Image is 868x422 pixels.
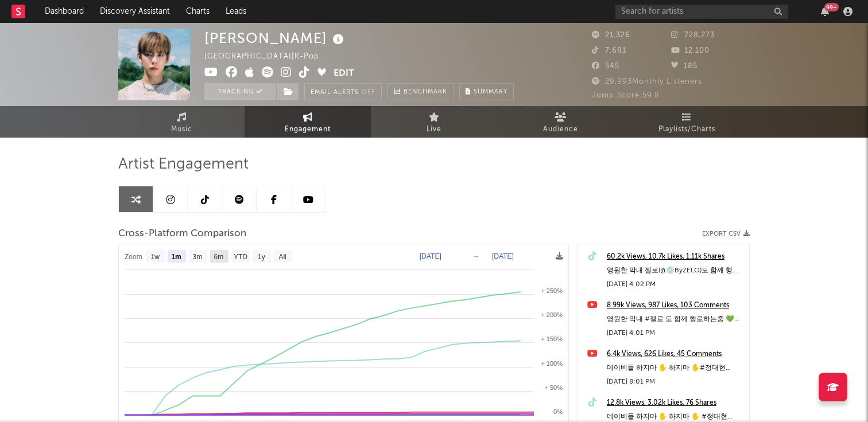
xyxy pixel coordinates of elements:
[387,83,454,100] a: Benchmark
[459,83,514,100] button: Summary
[474,89,507,95] span: Summary
[125,253,142,261] text: Zoom
[214,253,224,261] text: 6m
[615,5,788,19] input: Search for artists
[607,264,743,278] div: 영원한 막내 젤로(@💿ByZELO)도 함께 행로하는중 💚 #정대현 #JUNGDAEHYUN #郑大贤 #チョンデヒョン #행로
[592,78,702,85] span: 29,993 Monthly Listeners
[671,47,710,54] span: 12,100
[362,89,375,96] em: Off
[404,85,447,99] span: Benchmark
[171,123,192,136] span: Music
[278,253,286,261] text: All
[607,299,743,312] a: 8.99k Views, 987 Likes, 103 Comments
[420,252,441,260] text: [DATE]
[607,347,743,361] a: 6.4k Views, 626 Likes, 45 Comments
[285,123,331,136] span: Engagement
[607,396,743,410] a: 12.8k Views, 3.02k Likes, 76 Shares
[118,158,249,171] span: Artist Engagement
[702,230,750,237] button: Export CSV
[304,83,382,100] button: Email AlertsOff
[592,62,619,70] span: 545
[824,3,839,11] div: 99 +
[118,106,245,138] a: Music
[821,7,829,16] button: 99+
[427,123,441,136] span: Live
[543,123,578,136] span: Audience
[204,83,276,100] button: Tracking
[671,32,715,39] span: 728,273
[258,253,265,261] text: 1y
[234,253,247,261] text: YTD
[607,250,743,264] a: 60.2k Views, 10.7k Likes, 1.11k Shares
[541,287,563,294] text: + 250%
[592,47,626,54] span: 7,681
[371,106,497,138] a: Live
[553,408,563,415] text: 0%
[245,106,371,138] a: Engagement
[592,32,630,39] span: 21,326
[658,123,715,136] span: Playlists/Charts
[541,335,563,342] text: + 150%
[151,253,160,261] text: 1w
[545,384,563,391] text: + 50%
[193,253,203,261] text: 3m
[204,50,332,64] div: [GEOGRAPHIC_DATA] | K-Pop
[204,29,347,48] div: [PERSON_NAME]
[623,106,750,138] a: Playlists/Charts
[541,311,563,318] text: + 200%
[118,227,246,241] span: Cross-Platform Comparison
[334,67,354,81] button: Edit
[541,360,563,367] text: + 100%
[171,253,181,261] text: 1m
[592,92,660,99] span: Jump Score: 59.8
[607,278,743,291] div: [DATE] 4:02 PM
[607,326,743,340] div: [DATE] 4:01 PM
[472,252,479,260] text: →
[607,361,743,375] div: 데이비들 하지마 ✋ 하지마 ✋#정대현 #JUNGDAEHYUN#郑大贤 #チョンデヒョン#하지마챌린지
[607,375,743,389] div: [DATE] 8:01 PM
[607,312,743,326] div: 영원한 막내 #젤로 도 함께 행로하는중 💚#정대현 #JUNGDAEHYUN#郑大贤 #チョンデヒョン#행로 #行路 #젤로
[671,62,697,70] span: 185
[492,252,514,260] text: [DATE]
[497,106,623,138] a: Audience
